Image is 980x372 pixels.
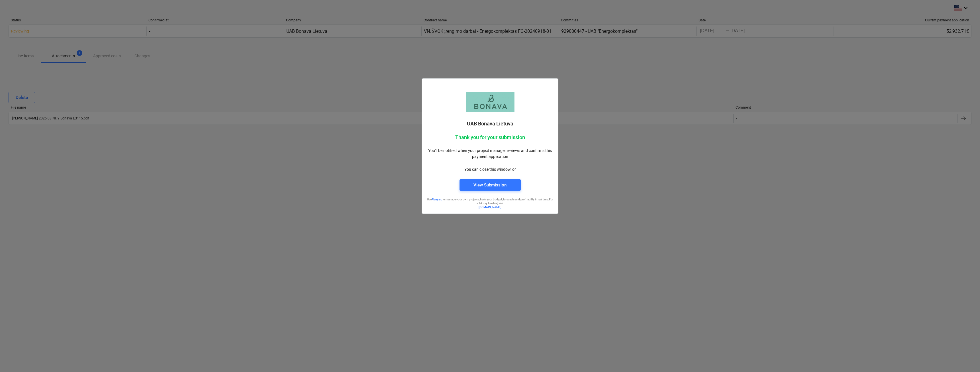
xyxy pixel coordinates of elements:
a: Planyard [432,198,442,201]
p: You can close this window, or [426,166,554,172]
p: UAB Bonava Lietuva [426,120,554,127]
button: View Submission [460,179,521,191]
div: View Submission [473,181,507,189]
p: You'll be notified when your project manager reviews and confirms this payment application [426,148,554,160]
a: [DOMAIN_NAME] [479,206,501,209]
p: Thank you for your submission [426,134,554,141]
p: Use to manage your own projects, track your budget, forecasts and profitability in real time. For... [426,198,554,205]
